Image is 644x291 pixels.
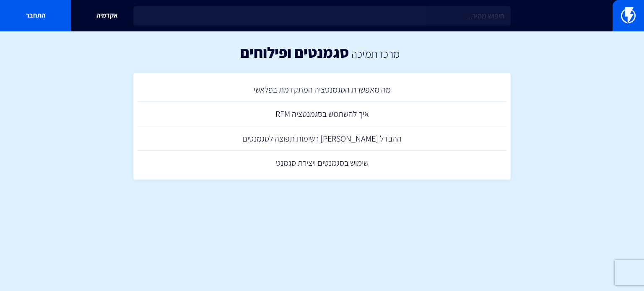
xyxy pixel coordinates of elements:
input: חיפוש מהיר... [133,6,511,26]
a: מה מאפשרת הסגמנטציה המתקדמת בפלאשי [138,77,506,102]
a: מרכז תמיכה [351,46,400,61]
a: איך להשתמש בסגמנטציה RFM [138,102,506,126]
a: שימוש בסגמנטים ויצירת סגמנט [138,151,506,175]
a: ההבדל [PERSON_NAME] רשימות תפוצה לסגמנטים [138,126,506,151]
h1: סגמנטים ופילוחים [240,44,349,61]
